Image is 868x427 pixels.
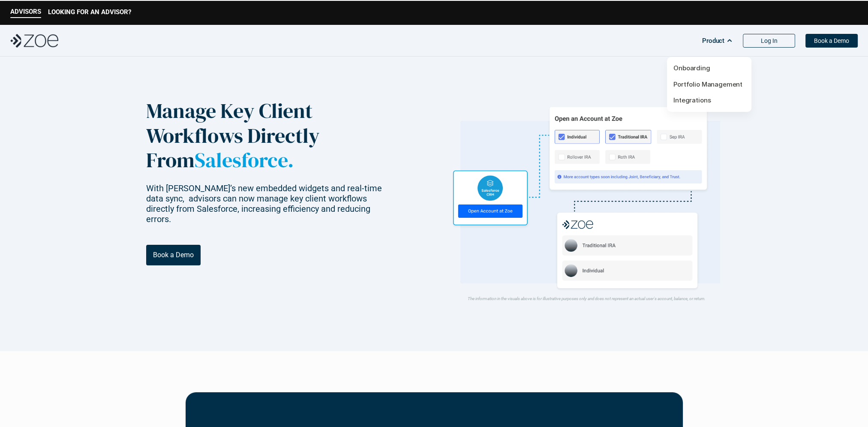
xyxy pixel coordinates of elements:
p: Book a Demo [153,251,194,259]
a: Log In [743,34,795,48]
a: Onboarding [673,64,710,72]
em: The information in the visuals above is for illustrative purposes only and does not represent an ... [467,296,705,301]
a: Portfolio Management [673,80,742,88]
p: LOOKING FOR AN ADVISOR? [48,8,131,16]
p: Manage Key Client Workflows Directly From [146,99,409,173]
span: Salesforce. [195,146,294,174]
p: With [PERSON_NAME]’s new embedded widgets and real-time data sync, advisors can now manage key cl... [146,183,389,224]
a: Integrations [673,96,711,104]
p: Product [702,34,724,47]
a: Book a Demo [805,34,858,48]
a: Book a Demo [146,245,201,265]
p: ADVISORS [10,8,41,15]
p: Book a Demo [814,37,849,45]
p: Log In [761,37,778,45]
